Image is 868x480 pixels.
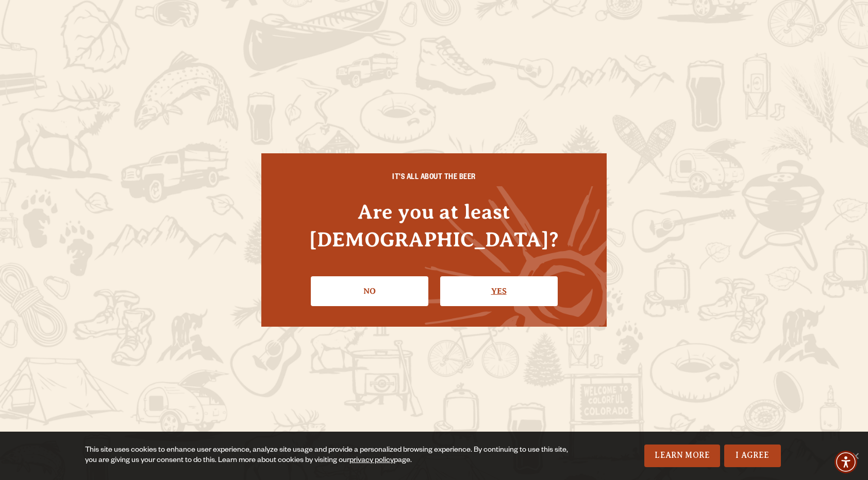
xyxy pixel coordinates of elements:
[349,457,394,465] a: privacy policy
[724,445,781,467] a: I Agree
[834,451,857,473] div: Accessibility Menu
[85,446,575,466] div: This site uses cookies to enhance user experience, analyze site usage and provide a personalized ...
[440,276,558,306] a: Confirm I'm 21 or older
[282,174,586,183] h6: IT'S ALL ABOUT THE BEER
[644,445,720,467] a: Learn More
[311,276,428,306] a: No
[282,198,586,253] h4: Are you at least [DEMOGRAPHIC_DATA]?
